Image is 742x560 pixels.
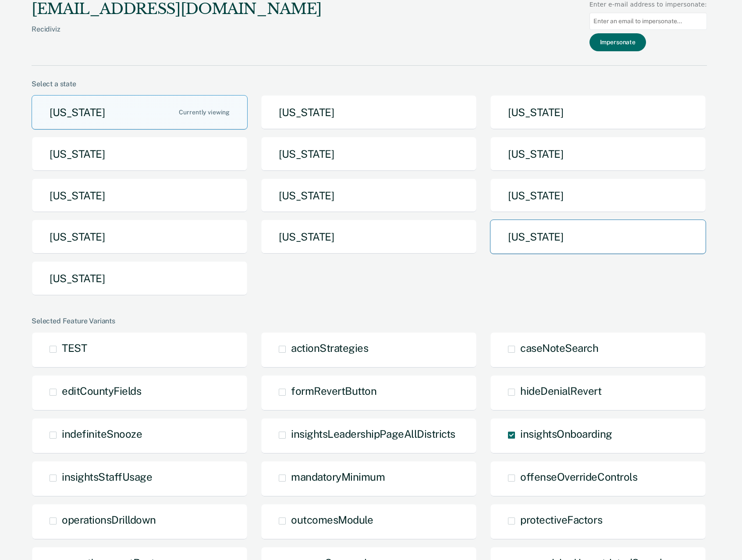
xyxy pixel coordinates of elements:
span: offenseOverrideControls [520,471,637,483]
button: [US_STATE] [490,95,706,130]
span: insightsLeadershipPageAllDistricts [291,428,455,440]
span: formRevertButton [291,385,376,397]
button: [US_STATE] [261,178,477,213]
button: [US_STATE] [261,220,477,254]
span: indefiniteSnooze [62,428,142,440]
button: Impersonate [589,33,646,51]
div: Selected Feature Variants [32,317,707,325]
button: [US_STATE] [261,95,477,130]
span: operationsDrilldown [62,514,156,526]
button: [US_STATE] [32,178,248,213]
button: [US_STATE] [490,220,706,254]
span: TEST [62,342,87,354]
button: [US_STATE] [32,137,248,171]
button: [US_STATE] [490,178,706,213]
button: [US_STATE] [32,261,248,296]
span: insightsOnboarding [520,428,612,440]
span: hideDenialRevert [520,385,601,397]
button: [US_STATE] [261,137,477,171]
button: [US_STATE] [490,137,706,171]
span: editCountyFields [62,385,141,397]
div: Recidiviz [32,25,322,47]
span: outcomesModule [291,514,373,526]
span: actionStrategies [291,342,368,354]
input: Enter an email to impersonate... [589,13,707,30]
span: protectiveFactors [520,514,602,526]
div: Select a state [32,80,707,88]
span: mandatoryMinimum [291,471,385,483]
span: insightsStaffUsage [62,471,152,483]
button: [US_STATE] [32,220,248,254]
button: [US_STATE] [32,95,248,130]
span: caseNoteSearch [520,342,598,354]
